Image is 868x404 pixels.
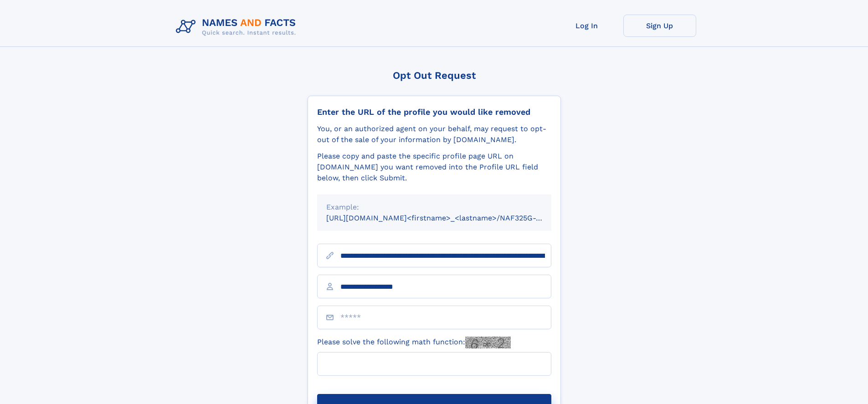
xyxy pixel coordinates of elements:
[550,15,623,37] a: Log In
[326,202,542,213] div: Example:
[623,15,696,37] a: Sign Up
[317,337,511,348] label: Please solve the following math function:
[317,107,551,117] div: Enter the URL of the profile you would like removed
[317,123,551,145] div: You, or an authorized agent on your behalf, may request to opt-out of the sale of your informatio...
[326,214,569,222] small: [URL][DOMAIN_NAME]<firstname>_<lastname>/NAF325G-xxxxxxxx
[308,70,561,81] div: Opt Out Request
[317,151,551,184] div: Please copy and paste the specific profile page URL on [DOMAIN_NAME] you want removed into the Pr...
[172,15,303,39] img: Logo Names and Facts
